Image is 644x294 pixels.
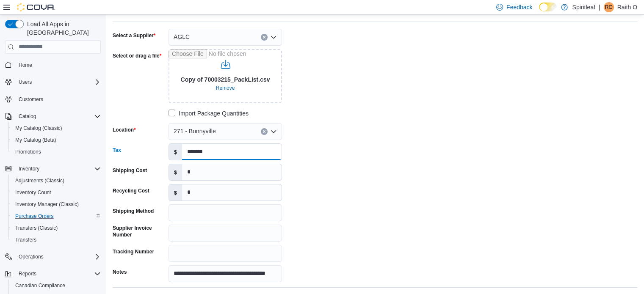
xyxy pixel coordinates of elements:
span: Inventory Manager (Classic) [15,201,79,208]
label: Supplier Invoice Number [113,225,165,238]
label: Shipping Cost [113,167,147,174]
span: Canadian Compliance [12,280,101,291]
label: Tax [113,147,121,154]
label: Shipping Method [113,208,154,214]
button: Open list of options [270,128,277,135]
button: Promotions [8,146,104,158]
button: My Catalog (Beta) [8,134,104,146]
a: My Catalog (Classic) [12,123,66,133]
span: Customers [15,94,101,104]
button: Adjustments (Classic) [8,175,104,187]
button: Inventory Manager (Classic) [8,198,104,210]
input: Dark Mode [539,3,557,11]
span: My Catalog (Beta) [15,137,56,143]
span: My Catalog (Classic) [15,125,62,132]
span: My Catalog (Classic) [12,123,101,133]
span: Catalog [19,113,36,120]
span: Adjustments (Classic) [15,177,64,184]
button: Reports [15,269,40,279]
a: Adjustments (Classic) [12,176,68,186]
a: Promotions [12,147,44,157]
span: Inventory Count [12,187,101,198]
a: Inventory Count [12,187,55,198]
span: Remove [216,85,235,91]
button: Open list of options [270,34,277,41]
span: Transfers (Classic) [12,223,101,233]
span: Transfers [15,236,36,243]
a: My Catalog (Beta) [12,135,60,145]
a: Inventory Manager (Classic) [12,199,82,209]
span: AGLC [174,32,190,42]
span: Reports [15,269,101,279]
span: Promotions [12,147,101,157]
span: Canadian Compliance [15,282,65,289]
button: Inventory [15,164,43,174]
span: Adjustments (Classic) [12,176,101,186]
span: Home [19,62,32,69]
span: Catalog [15,111,101,121]
a: Transfers [12,235,40,245]
button: Inventory Count [8,187,104,198]
span: Operations [15,252,101,262]
a: Transfers (Classic) [12,223,61,233]
label: Recycling Cost [113,187,149,194]
p: Raith O [617,2,637,12]
a: Purchase Orders [12,211,57,221]
span: Feedback [506,3,532,11]
span: Inventory Manager (Classic) [12,199,101,209]
label: Notes [113,269,127,275]
button: Transfers [8,234,104,246]
p: Spiritleaf [572,2,595,12]
input: Use aria labels when no actual label is in use [169,49,282,103]
label: Select or drag a file [113,52,161,59]
label: $ [169,164,182,180]
label: Import Package Quantities [169,108,249,118]
p: | [599,2,600,12]
span: Transfers (Classic) [15,225,58,231]
label: $ [169,144,182,160]
span: Home [15,60,101,70]
span: Inventory Count [15,189,51,196]
span: Inventory [15,164,101,174]
button: Purchase Orders [8,210,104,222]
span: Inventory [19,165,39,172]
span: Load All Apps in [GEOGRAPHIC_DATA] [24,20,101,37]
button: Transfers (Classic) [8,222,104,234]
button: Customers [2,93,104,105]
label: Tracking Number [113,248,154,255]
span: Reports [19,270,36,277]
span: Users [15,77,101,87]
button: Clear input [261,128,268,135]
span: Promotions [15,148,41,155]
img: Cova [17,3,55,11]
span: Transfers [12,235,101,245]
label: $ [169,184,182,201]
button: Operations [15,252,47,262]
a: Canadian Compliance [12,280,69,291]
span: My Catalog (Beta) [12,135,101,145]
a: Home [15,60,36,70]
label: Location [113,126,136,133]
span: Users [19,79,32,85]
button: Canadian Compliance [8,280,104,291]
button: Home [2,59,104,71]
span: Purchase Orders [15,213,54,220]
button: Catalog [2,110,104,122]
button: Reports [2,268,104,280]
div: Raith O [604,2,614,12]
span: 271 - Bonnyville [174,126,216,136]
button: Inventory [2,163,104,175]
a: Customers [15,94,47,104]
span: Operations [19,253,44,260]
button: Clear input [261,34,268,41]
button: Catalog [15,111,39,121]
span: RO [605,2,613,12]
button: Clear selected files [213,83,238,93]
button: Operations [2,251,104,263]
span: Customers [19,96,43,103]
span: Dark Mode [539,11,539,12]
button: Users [15,77,35,87]
label: Select a Supplier [113,32,155,39]
button: Users [2,76,104,88]
span: Purchase Orders [12,211,101,221]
